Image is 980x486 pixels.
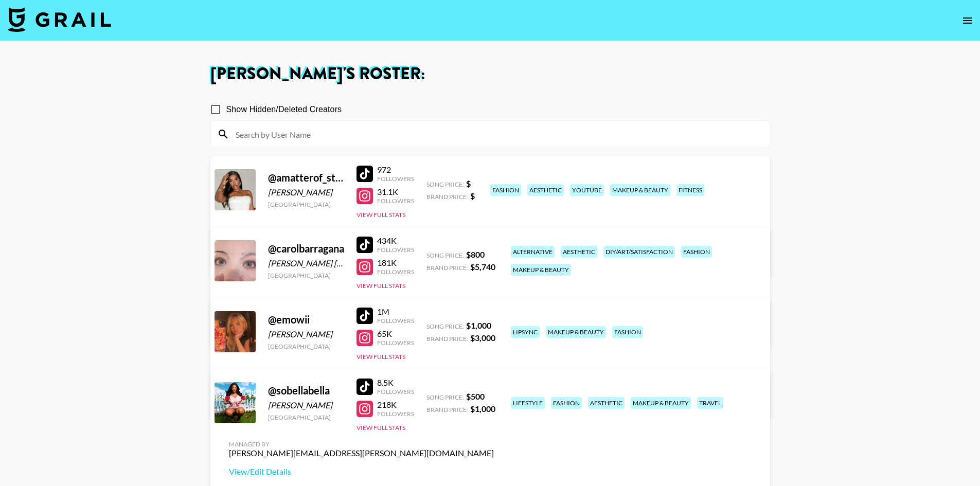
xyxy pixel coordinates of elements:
div: youtube [570,184,604,196]
img: Grail Talent [8,7,111,32]
strong: $ 5,740 [470,262,495,272]
div: makeup & beauty [610,184,670,196]
div: makeup & beauty [631,397,691,409]
button: View Full Stats [357,282,405,290]
div: fashion [490,184,521,196]
span: Brand Price: [426,406,468,413]
div: Followers [377,246,414,254]
div: fashion [612,326,643,338]
div: makeup & beauty [511,264,571,276]
div: Followers [377,317,414,325]
div: diy/art/satisfaction [603,246,675,258]
div: lipsync [511,326,540,338]
div: [GEOGRAPHIC_DATA] [268,272,344,279]
div: 31.1K [377,187,414,197]
h1: [PERSON_NAME] 's Roster: [210,66,770,82]
strong: $ 800 [466,249,485,259]
div: lifestyle [511,397,545,409]
button: View Full Stats [357,424,405,431]
div: Followers [377,410,414,418]
button: View Full Stats [357,211,405,219]
strong: $ 500 [466,391,485,401]
div: 434K [377,236,414,246]
span: Song Price: [426,322,464,330]
div: [GEOGRAPHIC_DATA] [268,201,344,208]
span: Show Hidden/Deleted Creators [226,103,342,116]
div: [PERSON_NAME] [PERSON_NAME] [268,258,344,268]
div: 972 [377,165,414,175]
div: [PERSON_NAME] [268,400,344,410]
span: Song Price: [426,251,464,259]
a: View/Edit Details [229,466,494,477]
div: Followers [377,175,414,183]
div: @ amatterof_style [268,171,344,184]
span: Song Price: [426,181,464,188]
button: open drawer [957,10,978,31]
div: Followers [377,268,414,276]
div: Followers [377,197,414,205]
div: makeup & beauty [546,326,606,338]
span: Brand Price: [426,193,468,201]
span: Song Price: [426,393,464,401]
span: Brand Price: [426,335,468,343]
div: @ carolbarragana [268,242,344,255]
div: fitness [676,184,704,196]
div: [PERSON_NAME][EMAIL_ADDRESS][PERSON_NAME][DOMAIN_NAME] [229,448,494,458]
div: Followers [377,388,414,395]
div: [GEOGRAPHIC_DATA] [268,343,344,350]
strong: $ 3,000 [470,333,495,343]
div: aesthetic [527,184,564,196]
div: Followers [377,339,414,347]
span: Brand Price: [426,264,468,272]
div: alternative [511,246,555,258]
div: 181K [377,258,414,268]
button: View Full Stats [357,353,405,361]
div: Managed By [229,440,494,448]
div: aesthetic [588,397,625,409]
div: fashion [681,246,712,258]
div: [PERSON_NAME] [268,187,344,197]
div: [PERSON_NAME] [268,329,344,339]
div: 65K [377,329,414,339]
strong: $ [470,191,475,201]
div: travel [697,397,723,409]
div: 218K [377,400,414,410]
div: aesthetic [561,246,597,258]
div: @ emowii [268,313,344,326]
strong: $ 1,000 [470,404,495,413]
div: 1M [377,307,414,317]
input: Search by User Name [229,126,763,142]
div: [GEOGRAPHIC_DATA] [268,413,344,421]
div: @ sobellabella [268,384,344,397]
strong: $ 1,000 [466,320,491,330]
strong: $ [466,178,471,188]
div: 8.5K [377,377,414,388]
div: fashion [551,397,582,409]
